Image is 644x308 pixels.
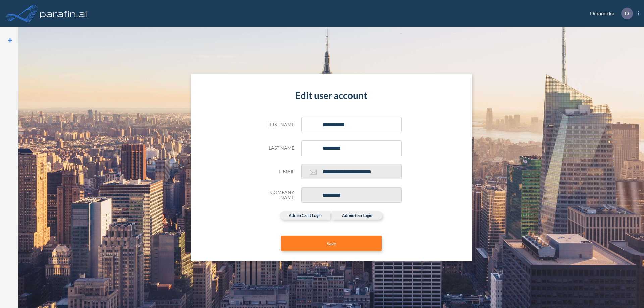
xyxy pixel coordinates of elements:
[625,10,629,16] p: D
[261,190,294,201] h5: Company Name
[261,145,294,151] h5: Last name
[580,8,639,19] div: Dinamicka
[261,169,294,175] h5: E-mail
[280,211,330,220] label: admin can't login
[261,122,294,128] h5: First name
[39,7,88,20] img: logo
[281,236,382,251] button: Save
[261,90,402,101] h4: Edit user account
[332,211,382,220] label: admin can login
